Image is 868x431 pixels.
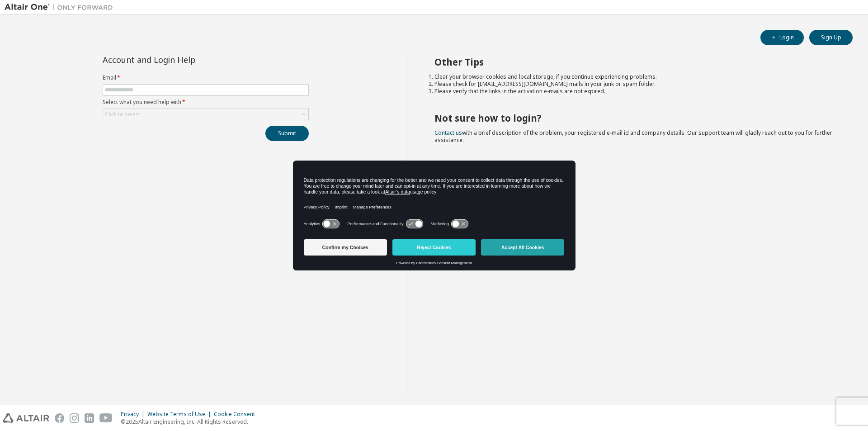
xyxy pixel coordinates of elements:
div: Cookie Consent [214,411,260,418]
img: linkedin.svg [85,413,94,423]
h2: Not sure how to login? [434,112,837,124]
img: altair_logo.svg [3,413,49,423]
a: Contact us [434,129,462,137]
div: Privacy [121,411,147,418]
div: Website Terms of Use [147,411,214,418]
button: Sign Up [809,30,853,45]
button: Submit [265,126,309,141]
li: Clear your browser cookies and local storage, if you continue experiencing problems. [434,73,837,81]
label: Select what you need help with [103,99,309,106]
li: Please check for [EMAIL_ADDRESS][DOMAIN_NAME] mails in your junk or spam folder. [434,81,837,88]
div: Account and Login Help [103,56,268,63]
img: youtube.svg [99,413,113,423]
h2: Other Tips [434,56,837,68]
label: Email [103,74,309,81]
img: Altair One [5,3,118,12]
div: Click to select [103,109,308,120]
img: instagram.svg [70,413,79,423]
span: with a brief description of the problem, your registered e-mail id and company details. Our suppo... [434,129,832,144]
li: Please verify that the links in the activation e-mails are not expired. [434,88,837,95]
div: Click to select [105,111,140,118]
img: facebook.svg [55,413,64,423]
p: © 2025 Altair Engineering, Inc. All Rights Reserved. [121,418,260,426]
button: Login [760,30,804,45]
